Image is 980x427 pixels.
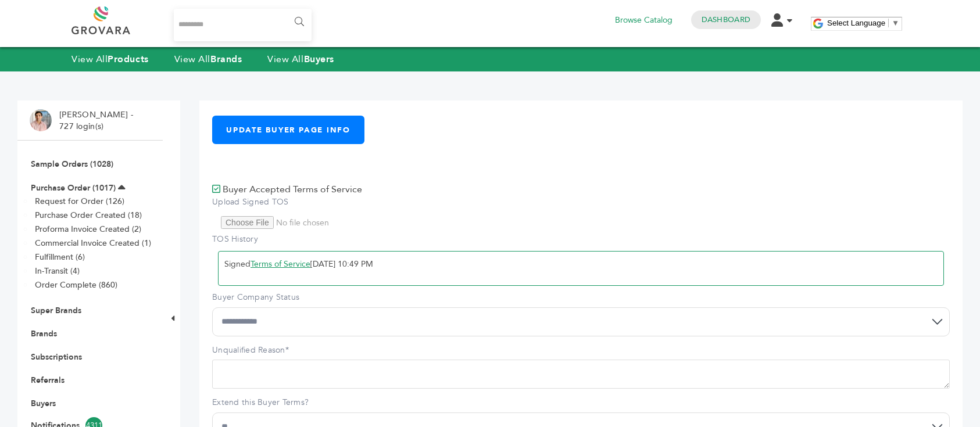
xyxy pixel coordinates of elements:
input: Search... [174,9,312,41]
label: Buyer Company Status [212,292,950,303]
span: ▼ [892,19,899,27]
a: View AllBrands [174,53,242,66]
a: Subscriptions [31,351,82,363]
a: Purchase Order Created (18) [35,210,142,221]
a: UPDATE BUYER PAGE INFO [212,116,364,144]
a: Dashboard [702,15,750,25]
p: Signed [DATE] 10:49 PM [224,257,938,271]
a: Buyers [31,398,56,409]
label: TOS History [212,234,950,245]
strong: Buyers [304,53,334,66]
label: Upload Signed TOS [212,196,950,208]
a: Brands [31,328,57,339]
a: Purchase Order (1017) [31,182,116,193]
a: Proforma Invoice Created (2) [35,224,141,235]
a: Select Language​ [827,19,899,27]
a: Commercial Invoice Created (1) [35,238,151,249]
a: Order Complete (860) [35,279,117,290]
a: Fulfillment (6) [35,252,85,263]
a: In-Transit (4) [35,265,80,277]
a: Super Brands [31,305,81,316]
a: Request for Order (126) [35,196,124,207]
a: Referrals [31,375,65,386]
a: Sample Orders (1028) [31,159,113,170]
strong: Brands [210,53,242,66]
a: Terms of Service [251,259,310,270]
li: [PERSON_NAME] - 727 login(s) [59,109,136,132]
label: Extend this Buyer Terms? [212,397,950,408]
a: View AllProducts [71,53,149,66]
strong: Products [108,53,148,66]
span: Buyer Accepted Terms of Service [223,183,362,196]
a: Browse Catalog [615,14,673,27]
span: Select Language [827,19,885,27]
label: Unqualified Reason* [212,345,950,356]
a: View AllBuyers [267,53,334,66]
